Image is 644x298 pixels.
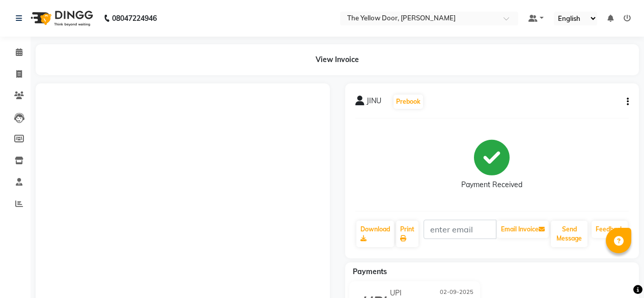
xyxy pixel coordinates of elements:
div: View Invoice [36,44,639,75]
button: Email Invoice [497,221,549,238]
button: Send Message [551,221,587,247]
span: Payments [353,267,387,276]
img: logo [26,4,96,33]
b: 08047224946 [112,4,157,33]
a: Download [356,221,394,247]
div: Payment Received [461,180,522,190]
button: Prebook [394,95,423,109]
iframe: chat widget [601,257,634,288]
a: Print [396,221,418,247]
input: enter email [424,220,497,239]
span: JINU [367,96,381,110]
a: Feedback [592,221,628,238]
